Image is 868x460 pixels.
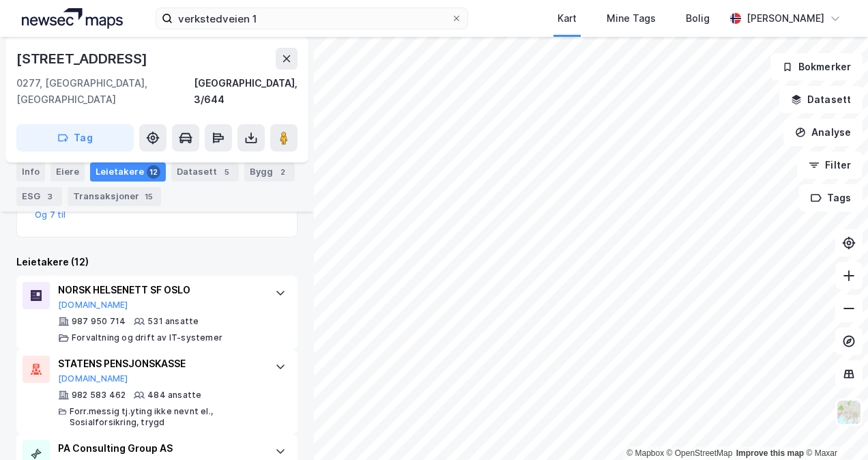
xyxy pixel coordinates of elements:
div: [STREET_ADDRESS] [16,48,150,70]
div: 0277, [GEOGRAPHIC_DATA], [GEOGRAPHIC_DATA] [16,75,194,108]
div: 982 583 462 [72,390,126,401]
a: Mapbox [626,448,664,458]
div: Forr.messig tj.yting ikke nevnt el., Sosialforsikring, trygd [70,406,261,428]
div: [GEOGRAPHIC_DATA], 3/644 [194,75,298,108]
button: Tag [16,124,134,152]
button: Filter [797,152,863,179]
div: 2 [276,165,289,179]
button: [DOMAIN_NAME] [58,300,128,311]
div: Kart [558,10,577,27]
input: Søk på adresse, matrikkel, gårdeiere, leietakere eller personer [173,8,450,29]
a: Improve this map [736,448,804,458]
div: Bolig [686,10,710,27]
div: 484 ansatte [147,390,201,401]
div: NORSK HELSENETT SF OSLO [58,282,261,298]
div: 12 [147,165,160,179]
div: Kontrollprogram for chat [800,394,868,460]
div: PA Consulting Group AS [58,440,261,457]
div: ESG [16,187,62,206]
button: Tags [799,184,863,212]
iframe: Chat Widget [800,394,868,460]
div: 531 ansatte [147,316,199,327]
div: Transaksjoner [68,187,161,206]
div: Info [16,162,45,182]
div: Datasett [171,162,239,182]
div: Bygg [244,162,295,182]
div: STATENS PENSJONSKASSE [58,356,261,372]
button: Og 7 til [35,210,66,220]
div: 5 [220,165,233,179]
button: Analyse [783,119,863,146]
img: logo.a4113a55bc3d86da70a041830d287a7e.svg [22,8,123,29]
div: Mine Tags [607,10,656,27]
div: [PERSON_NAME] [747,10,824,27]
div: Leietakere (12) [16,254,298,270]
a: OpenStreetMap [667,448,733,458]
button: Bokmerker [770,53,863,81]
div: 3 [43,190,57,203]
div: Eiere [50,162,85,182]
div: 987 950 714 [72,316,126,327]
button: Datasett [779,86,863,113]
div: Leietakere [90,162,166,182]
div: 15 [142,190,156,203]
button: [DOMAIN_NAME] [58,373,128,384]
div: Forvaltning og drift av IT-systemer [72,332,222,343]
